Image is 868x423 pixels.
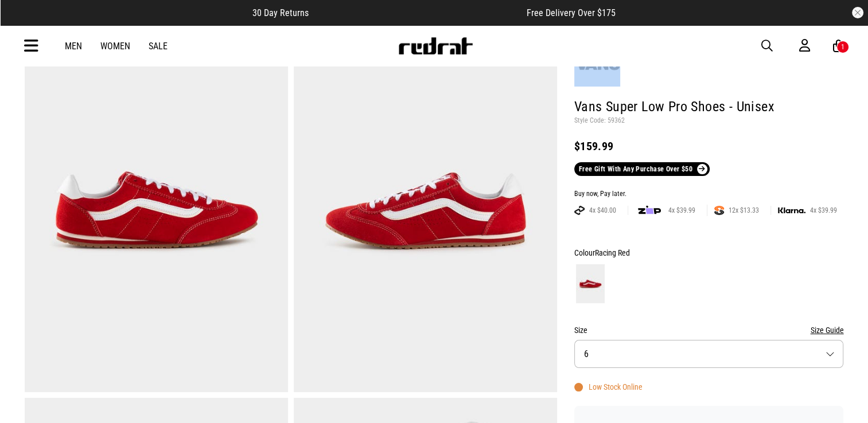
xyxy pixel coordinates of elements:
iframe: Customer reviews powered by Trustpilot [332,7,504,18]
div: Colour [574,246,844,260]
img: AFTERPAY [574,206,585,215]
h1: Vans Super Low Pro Shoes - Unisex [574,98,844,116]
img: SPLITPAY [714,206,724,215]
img: Racing Red [576,264,605,303]
span: 12x $13.33 [724,206,764,215]
span: Racing Red [595,248,630,257]
img: Redrat logo [398,37,473,54]
a: Free Gift With Any Purchase Over $50 [574,162,710,176]
button: Open LiveChat chat widget [9,5,44,39]
button: 6 [574,340,844,368]
div: 1 [841,43,844,51]
span: 6 [584,348,589,359]
img: Vans Super Low Pro Shoes - Unisex in Red [25,29,288,392]
a: 1 [833,40,844,52]
span: 4x $40.00 [585,206,621,215]
span: 4x $39.99 [664,206,700,215]
div: Low Stock Online [574,382,643,391]
p: Style Code: 59362 [574,116,844,126]
img: Vans Super Low Pro Shoes - Unisex in Red [294,29,557,392]
button: Size Guide [810,323,843,337]
a: Men [65,41,82,52]
img: KLARNA [778,207,805,214]
div: $159.99 [574,139,844,153]
a: Women [100,41,130,52]
span: 30 Day Returns [252,7,309,18]
div: Size [574,323,844,337]
a: Sale [149,41,168,52]
div: Buy now, Pay later. [574,190,844,199]
img: zip [638,205,661,216]
span: Free Delivery Over $175 [527,7,616,18]
span: 4x $39.99 [805,206,842,215]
